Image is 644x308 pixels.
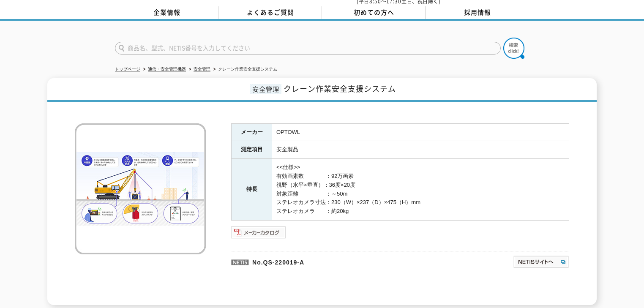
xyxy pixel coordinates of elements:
a: メーカーカタログ [231,231,287,237]
span: クレーン作業安全支援システム [284,83,396,94]
span: 安全管理 [250,84,281,94]
input: 商品名、型式、NETIS番号を入力してください [115,42,501,55]
a: 企業情報 [115,6,218,19]
td: OPTOWL [272,123,569,141]
img: クレーン作業安全支援システム [75,123,206,254]
img: メーカーカタログ [231,226,287,239]
a: 通信・安全管理機器 [148,67,186,71]
td: 安全製品 [272,141,569,159]
p: No.QS-220019-A [231,251,431,271]
a: トップページ [115,67,140,71]
img: NETISサイトへ [513,255,569,269]
td: <<仕様>> 有効画素数 ：92万画素 視野（水平×垂直）：36度×20度 対象距離 ：～50m ステレオカメラ寸法：230（W）×237（D）×475（H）mm ステレオカメラ ：約20kg [272,159,569,221]
th: メーカー [232,123,272,141]
a: よくあるご質問 [218,6,322,19]
a: 初めての方へ [322,6,426,19]
th: 測定項目 [232,141,272,159]
span: 初めての方へ [354,8,394,17]
img: btn_search.png [503,38,524,59]
li: クレーン作業安全支援システム [212,65,277,74]
a: 採用情報 [426,6,529,19]
th: 特長 [232,159,272,221]
a: 安全管理 [194,67,210,71]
